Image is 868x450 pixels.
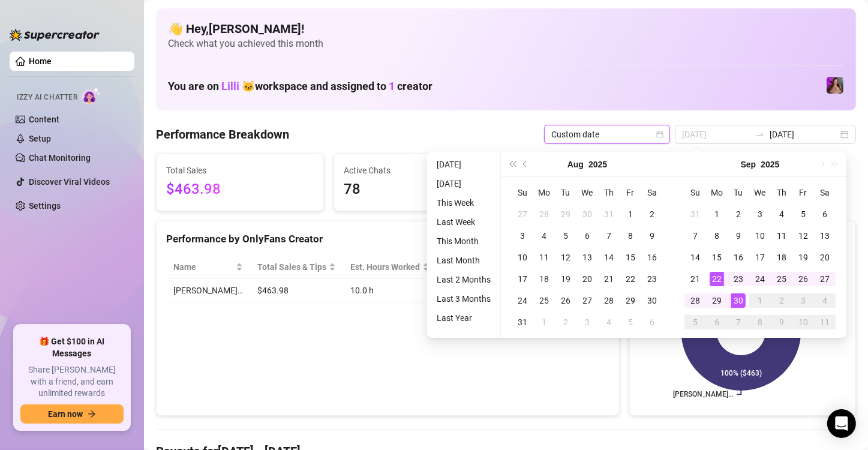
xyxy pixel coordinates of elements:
[771,225,792,247] td: 2025-09-11
[537,272,551,286] div: 18
[728,182,749,203] th: Tu
[641,225,663,247] td: 2025-08-09
[432,272,495,287] li: Last 2 Months
[774,250,789,265] div: 18
[515,250,530,265] div: 10
[432,292,495,306] li: Last 3 Months
[673,391,733,399] text: [PERSON_NAME]…
[580,315,594,329] div: 3
[580,207,594,221] div: 30
[753,229,767,243] div: 10
[506,152,519,176] button: Last year (Control + left)
[728,225,749,247] td: 2025-09-09
[753,250,767,265] div: 17
[706,268,728,290] td: 2025-09-22
[598,268,620,290] td: 2025-08-21
[796,272,810,286] div: 26
[515,272,530,286] div: 17
[432,157,495,172] li: [DATE]
[558,315,573,329] div: 2
[684,182,706,203] th: Su
[580,229,594,243] div: 6
[344,164,491,177] span: Active Chats
[792,290,814,311] td: 2025-10-03
[792,311,814,333] td: 2025-10-10
[706,182,728,203] th: Mo
[620,225,641,247] td: 2025-08-08
[818,229,832,243] div: 13
[343,279,437,302] td: 10.0 h
[20,364,124,400] span: Share [PERSON_NAME] with a friend, and earn unlimited rewards
[555,247,576,268] td: 2025-08-12
[168,20,844,37] h4: 👋 Hey, [PERSON_NAME] !
[771,290,792,311] td: 2025-10-02
[796,207,810,221] div: 5
[29,115,59,124] a: Content
[620,203,641,225] td: 2025-08-01
[641,268,663,290] td: 2025-08-23
[684,203,706,225] td: 2025-08-31
[774,229,789,243] div: 11
[598,203,620,225] td: 2025-07-31
[558,250,573,265] div: 12
[771,203,792,225] td: 2025-09-04
[728,247,749,268] td: 2025-09-16
[684,247,706,268] td: 2025-09-14
[350,260,420,274] div: Est. Hours Worked
[706,290,728,311] td: 2025-09-29
[814,268,836,290] td: 2025-09-27
[731,315,746,329] div: 7
[173,260,233,274] span: Name
[432,234,495,248] li: This Month
[814,182,836,203] th: Sa
[515,207,530,221] div: 27
[512,225,533,247] td: 2025-08-03
[602,272,616,286] div: 21
[512,311,533,333] td: 2025-08-31
[771,182,792,203] th: Th
[688,272,702,286] div: 21
[814,247,836,268] td: 2025-09-20
[576,225,598,247] td: 2025-08-06
[706,247,728,268] td: 2025-09-15
[29,177,110,187] a: Discover Viral Videos
[432,253,495,268] li: Last Month
[29,56,52,66] a: Home
[48,409,83,419] span: Earn now
[88,410,96,418] span: arrow-right
[555,311,576,333] td: 2025-09-02
[602,207,616,221] div: 31
[684,268,706,290] td: 2025-09-21
[166,256,250,279] th: Name
[623,207,638,221] div: 1
[645,293,659,308] div: 30
[576,311,598,333] td: 2025-09-03
[814,203,836,225] td: 2025-09-06
[168,80,433,93] h1: You are on workspace and assigned to creator
[774,207,789,221] div: 4
[166,164,314,177] span: Total Sales
[645,207,659,221] div: 2
[558,293,573,308] div: 26
[519,152,532,176] button: Previous month (PageUp)
[728,203,749,225] td: 2025-09-02
[537,229,551,243] div: 4
[731,293,746,308] div: 30
[753,315,767,329] div: 8
[555,182,576,203] th: Tu
[641,290,663,311] td: 2025-08-30
[774,272,789,286] div: 25
[710,229,724,243] div: 8
[512,268,533,290] td: 2025-08-17
[166,231,609,247] div: Performance by OnlyFans Creator
[682,128,750,141] input: Start date
[814,290,836,311] td: 2025-10-04
[537,207,551,221] div: 28
[771,268,792,290] td: 2025-09-25
[567,152,584,176] button: Choose a month
[728,290,749,311] td: 2025-09-30
[706,203,728,225] td: 2025-09-01
[741,152,756,176] button: Choose a month
[344,178,491,201] span: 78
[537,293,551,308] div: 25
